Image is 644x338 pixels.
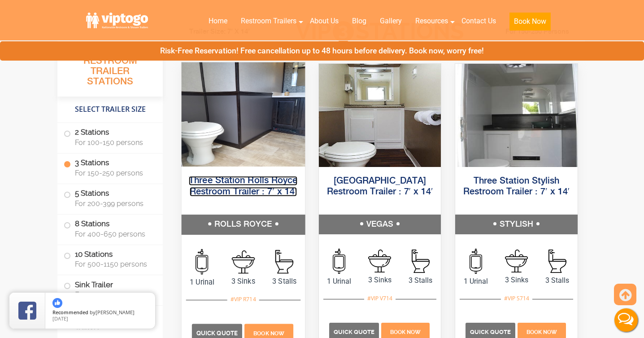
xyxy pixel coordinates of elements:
[463,176,570,197] a: Three Station Stylish Restroom Trailer : 7′ x 14′
[517,327,567,336] a: Book Now
[368,250,391,272] img: an icon of sink
[244,328,295,337] a: Book Now
[455,11,503,31] a: Contact Us
[52,309,88,316] span: Recommended
[466,327,517,336] a: Quick Quote
[319,64,441,167] img: Side view of three station restroom trailer with three separate doors with signs
[496,275,537,285] span: 3 Sinks
[400,275,441,286] span: 3 Stalls
[75,138,152,147] span: For 100-150 persons
[196,249,208,274] img: an icon of urinal
[234,11,303,31] a: Restroom Trailers
[303,11,345,31] a: About Us
[527,329,557,335] span: Book Now
[470,249,482,274] img: an icon of urinal
[64,245,157,273] label: 10 Stations
[64,215,157,242] label: 8 Stations
[18,302,36,320] img: Review Rating
[192,328,244,337] a: Quick Quote
[202,11,234,31] a: Home
[52,315,68,322] span: [DATE]
[319,276,360,287] span: 1 Urinal
[364,293,396,304] div: #VIP V714
[327,176,433,197] a: [GEOGRAPHIC_DATA] Restroom Trailer : 7′ x 14′
[182,215,305,234] h5: ROLLS ROYCE
[345,11,373,31] a: Blog
[455,215,578,234] h5: STYLISH
[64,275,157,303] label: Sink Trailer
[412,250,430,273] img: an icon of stall
[75,199,152,208] span: For 200-399 persons
[182,277,223,287] span: 1 Urinal
[52,298,62,308] img: thumbs up icon
[505,250,528,272] img: an icon of sink
[319,215,441,234] h5: VEGAS
[380,327,431,336] a: Book Now
[548,250,566,273] img: an icon of stall
[409,11,455,31] a: Resources
[64,123,157,151] label: 2 Stations
[75,169,152,177] span: For 150-250 persons
[196,329,238,336] span: Quick Quote
[608,302,644,338] button: Live Chat
[75,290,152,299] span: For 500-1000 persons
[75,260,152,268] span: For 500-1150 persons
[329,327,380,336] a: Quick Quote
[334,329,374,335] span: Quick Quote
[182,62,305,166] img: Side view of three station restroom trailer with three separate doors with signs
[537,275,578,286] span: 3 Stalls
[333,249,345,274] img: an icon of urinal
[503,11,557,36] a: Book Now
[227,293,259,305] div: #VIP R714
[264,276,305,286] span: 3 Stalls
[64,154,157,181] label: 3 Stations
[52,310,148,316] span: by
[509,13,551,31] button: Book Now
[253,330,284,336] span: Book Now
[275,250,293,273] img: an icon of stall
[360,275,400,285] span: 3 Sinks
[455,276,496,287] span: 1 Urinal
[64,184,157,212] label: 5 Stations
[455,64,578,167] img: Side view of three station restroom trailer with three separate doors with signs
[189,176,297,196] a: Three Station Rolls Royce Restroom Trailer : 7′ x 14′
[373,11,409,31] a: Gallery
[75,230,152,238] span: For 400-650 persons
[470,329,511,335] span: Quick Quote
[96,309,135,316] span: [PERSON_NAME]
[222,276,264,286] span: 3 Sinks
[501,293,532,304] div: #VIP S714
[390,329,421,335] span: Book Now
[57,101,163,118] h4: Select Trailer Size
[57,43,163,97] h3: All Portable Restroom Trailer Stations
[232,250,255,273] img: an icon of sink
